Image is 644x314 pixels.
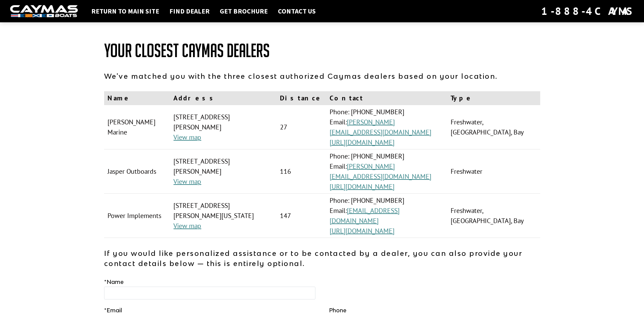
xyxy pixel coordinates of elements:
p: We've matched you with the three closest authorized Caymas dealers based on your location. [104,71,540,81]
th: Address [170,91,277,105]
td: Freshwater, [GEOGRAPHIC_DATA], Bay [447,194,540,238]
p: If you would like personalized assistance or to be contacted by a dealer, you can also provide yo... [104,248,540,268]
td: [STREET_ADDRESS][PERSON_NAME][US_STATE] [170,194,277,238]
th: Contact [326,91,447,105]
td: Jasper Outboards [104,149,170,194]
td: [PERSON_NAME] Marine [104,105,170,149]
th: Type [447,91,540,105]
td: 27 [277,105,326,149]
th: Distance [277,91,326,105]
th: Name [104,91,170,105]
a: [URL][DOMAIN_NAME] [330,138,395,147]
td: 147 [277,194,326,238]
h1: Your Closest Caymas Dealers [104,41,540,61]
td: Phone: [PHONE_NUMBER] Email: [326,149,447,194]
td: Freshwater, [GEOGRAPHIC_DATA], Bay [447,105,540,149]
a: [PERSON_NAME][EMAIL_ADDRESS][DOMAIN_NAME] [330,162,431,181]
td: [STREET_ADDRESS][PERSON_NAME] [170,149,277,194]
td: Phone: [PHONE_NUMBER] Email: [326,105,447,149]
label: Name [104,278,124,286]
a: [PERSON_NAME][EMAIL_ADDRESS][DOMAIN_NAME] [330,118,431,137]
img: white-logo-c9c8dbefe5ff5ceceb0f0178aa75bf4bb51f6bca0971e226c86eb53dfe498488.png [10,5,78,18]
a: Get Brochure [216,7,271,16]
a: [URL][DOMAIN_NAME] [330,182,395,191]
a: Find Dealer [166,7,213,16]
td: 116 [277,149,326,194]
div: 1-888-4CAYMAS [541,4,634,19]
a: [URL][DOMAIN_NAME] [330,226,395,235]
a: View map [173,221,201,230]
td: [STREET_ADDRESS][PERSON_NAME] [170,105,277,149]
a: View map [173,133,201,142]
td: Phone: [PHONE_NUMBER] Email: [326,194,447,238]
td: Power Implements [104,194,170,238]
a: Contact Us [275,7,319,16]
a: [EMAIL_ADDRESS][DOMAIN_NAME] [330,206,400,225]
td: Freshwater [447,149,540,194]
a: Return to main site [88,7,163,16]
a: View map [173,177,201,186]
